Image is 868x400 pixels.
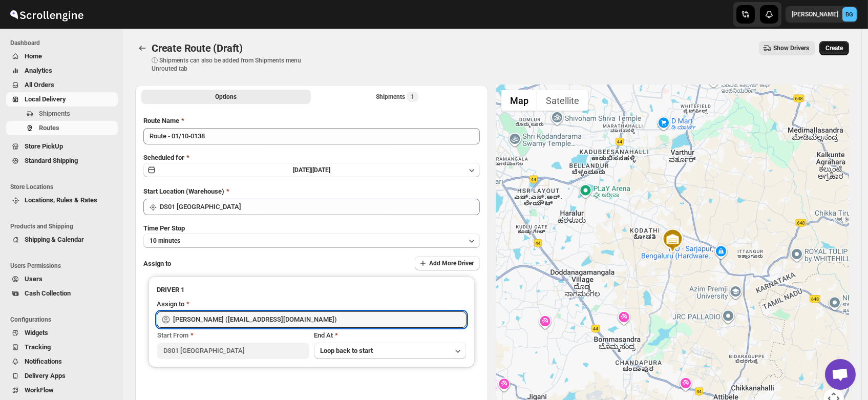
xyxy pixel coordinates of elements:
[157,331,188,339] span: Start From
[759,41,815,55] button: Show Drivers
[537,90,588,111] button: Show satellite imagery
[25,289,71,297] span: Cash Collection
[6,121,118,135] button: Routes
[6,49,118,64] button: Home
[792,10,838,18] p: [PERSON_NAME]
[6,107,118,121] button: Shipments
[135,41,150,55] button: Routes
[10,183,118,191] span: Store Locations
[215,93,237,101] span: Options
[6,369,118,383] button: Delivery Apps
[321,347,373,354] span: Loop back to start
[150,237,180,245] span: 10 minutes
[152,42,243,54] span: Create Route (Draft)
[25,275,43,283] span: Users
[141,90,311,104] button: All Route Options
[314,343,466,359] button: Loop back to start
[786,6,858,23] button: User menu
[25,67,52,74] span: Analytics
[10,39,118,47] span: Dashboard
[773,44,809,52] span: Show Drivers
[6,233,118,247] button: Shipping & Calendar
[143,154,184,161] span: Scheduled for
[25,236,84,243] span: Shipping & Calendar
[25,95,66,103] span: Local Delivery
[293,166,312,174] span: [DATE] |
[8,2,85,27] img: ScrollEngine
[6,193,118,207] button: Locations, Rules & Rates
[25,52,42,60] span: Home
[143,163,480,177] button: [DATE]|[DATE]
[6,383,118,397] button: WorkFlow
[819,41,849,55] button: Create
[6,354,118,369] button: Notifications
[10,262,118,270] span: Users Permissions
[842,7,857,22] span: Brajesh Giri
[173,311,467,328] input: Search assignee
[160,199,480,215] input: Search location
[25,329,48,336] span: Widgets
[39,124,59,132] span: Routes
[143,187,224,195] span: Start Location (Warehouse)
[314,330,466,341] div: End At
[143,260,171,267] span: Assign to
[429,259,474,267] span: Add More Driver
[6,64,118,78] button: Analytics
[6,286,118,301] button: Cash Collection
[143,117,179,124] span: Route Name
[6,326,118,340] button: Widgets
[25,357,62,365] span: Notifications
[10,222,118,230] span: Products and Shipping
[25,81,54,89] span: All Orders
[846,11,854,18] text: BG
[152,56,313,73] p: ⓘ Shipments can also be added from Shipments menu Unrouted tab
[25,343,51,351] span: Tracking
[10,315,118,324] span: Configurations
[825,359,856,390] div: Open chat
[25,157,78,164] span: Standard Shipping
[143,224,185,232] span: Time Per Stop
[143,128,480,144] input: Eg: Bengaluru Route
[312,166,330,174] span: [DATE]
[411,93,414,101] span: 1
[25,142,63,150] span: Store PickUp
[376,92,418,102] div: Shipments
[143,234,480,248] button: 10 minutes
[39,110,70,117] span: Shipments
[157,299,184,309] div: Assign to
[6,340,118,354] button: Tracking
[825,44,843,52] span: Create
[313,90,482,104] button: Selected Shipments
[6,272,118,286] button: Users
[415,256,480,270] button: Add More Driver
[25,386,54,394] span: WorkFlow
[501,90,537,111] button: Show street map
[25,372,66,380] span: Delivery Apps
[157,285,467,295] h3: DRIVER 1
[6,78,118,92] button: All Orders
[25,196,97,204] span: Locations, Rules & Rates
